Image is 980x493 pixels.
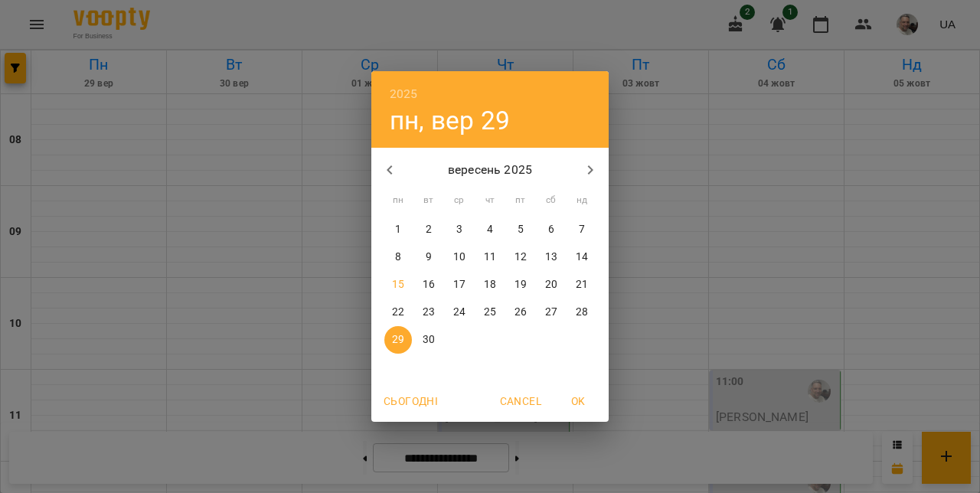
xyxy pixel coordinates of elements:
[514,277,527,292] p: 19
[537,216,565,243] button: 6
[568,243,596,271] button: 14
[426,250,432,265] p: 9
[377,387,444,415] button: Сьогодні
[568,299,596,326] button: 28
[537,243,565,271] button: 13
[423,277,435,292] p: 16
[415,326,443,354] button: 30
[560,392,596,410] span: OK
[476,243,504,271] button: 11
[446,193,473,208] span: ср
[476,299,504,326] button: 25
[507,216,534,243] button: 5
[446,271,473,299] button: 17
[554,387,603,415] button: OK
[484,277,496,292] p: 18
[392,305,404,320] p: 22
[390,105,510,136] button: пн, вер 29
[476,271,504,299] button: 18
[453,250,465,265] p: 10
[415,193,443,208] span: вт
[576,305,588,320] p: 28
[415,243,443,271] button: 9
[423,332,435,348] p: 30
[384,299,412,326] button: 22
[579,222,585,237] p: 7
[384,326,412,354] button: 29
[476,193,504,208] span: чт
[384,392,438,410] span: Сьогодні
[392,332,404,348] p: 29
[384,216,412,243] button: 1
[514,305,527,320] p: 26
[537,299,565,326] button: 27
[476,216,504,243] button: 4
[446,299,473,326] button: 24
[395,250,401,265] p: 8
[415,299,443,326] button: 23
[576,250,588,265] p: 14
[446,216,473,243] button: 3
[518,222,524,237] p: 5
[426,222,432,237] p: 2
[545,305,557,320] p: 27
[576,277,588,292] p: 21
[415,216,443,243] button: 2
[456,222,462,237] p: 3
[507,243,534,271] button: 12
[415,271,443,299] button: 16
[395,222,401,237] p: 1
[500,392,541,410] span: Cancel
[487,222,493,237] p: 4
[537,271,565,299] button: 20
[514,250,527,265] p: 12
[423,305,435,320] p: 23
[453,277,465,292] p: 17
[446,243,473,271] button: 10
[568,216,596,243] button: 7
[392,277,404,292] p: 15
[484,305,496,320] p: 25
[484,250,496,265] p: 11
[453,305,465,320] p: 24
[384,271,412,299] button: 15
[545,277,557,292] p: 20
[568,193,596,208] span: нд
[507,299,534,326] button: 26
[568,271,596,299] button: 21
[384,193,412,208] span: пн
[507,271,534,299] button: 19
[537,193,565,208] span: сб
[408,161,573,179] p: вересень 2025
[507,193,534,208] span: пт
[390,83,418,105] button: 2025
[548,222,554,237] p: 6
[384,243,412,271] button: 8
[494,387,547,415] button: Cancel
[545,250,557,265] p: 13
